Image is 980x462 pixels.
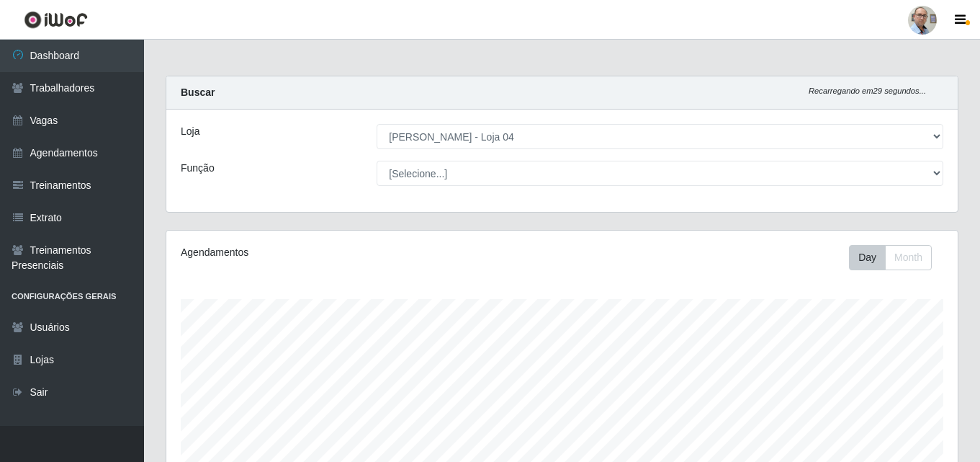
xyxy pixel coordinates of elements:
[181,161,215,176] label: Função
[181,86,215,98] strong: Buscar
[885,245,932,270] button: Month
[181,124,199,139] label: Loja
[849,245,932,270] div: First group
[809,86,926,95] i: Recarregando em 29 segundos...
[849,245,886,270] button: Day
[181,245,486,260] div: Agendamentos
[849,245,943,270] div: Toolbar with button groups
[24,11,88,29] img: CoreUI Logo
